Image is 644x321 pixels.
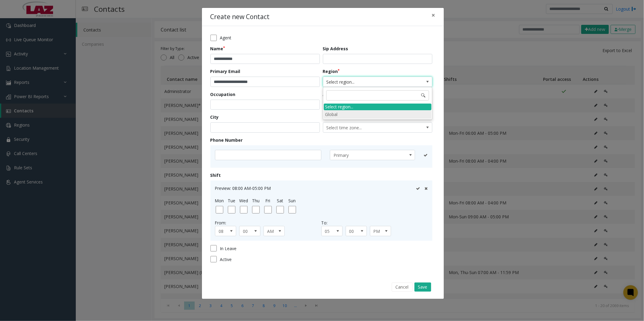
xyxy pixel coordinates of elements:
[346,226,362,236] span: 00
[414,283,431,292] button: Save
[323,68,340,74] label: Region
[239,197,248,204] label: Wed
[220,35,231,41] span: Agent
[210,91,236,98] label: Occupation
[264,226,280,236] span: AM
[210,172,221,178] label: Shift
[228,197,235,204] label: Tue
[432,11,435,19] span: ×
[215,226,232,236] span: 08
[240,226,256,236] span: 00
[220,256,232,263] span: Active
[323,45,348,52] label: Sip Address
[428,8,440,23] button: Close
[324,110,431,118] li: Global
[323,123,410,132] span: Select time zone...
[370,226,387,236] span: PM
[266,197,270,204] label: Fri
[210,12,270,22] h4: Create new Contact
[392,283,413,292] button: Cancel
[215,220,321,226] div: From:
[252,197,260,204] label: Thu
[289,197,296,204] label: Sun
[215,197,224,204] label: Mon
[210,45,225,52] label: Name
[322,226,338,236] span: 05
[215,185,271,191] span: Preview: 08:00 AM-05:00 PM
[323,77,410,87] span: Select region...
[330,150,398,160] span: Primary
[220,245,236,252] span: In Leave
[210,137,243,143] label: Phone Number
[324,104,431,110] div: Select region...
[321,220,428,226] div: To:
[210,68,240,74] label: Primary Email
[277,197,283,204] label: Sat
[210,114,219,120] label: City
